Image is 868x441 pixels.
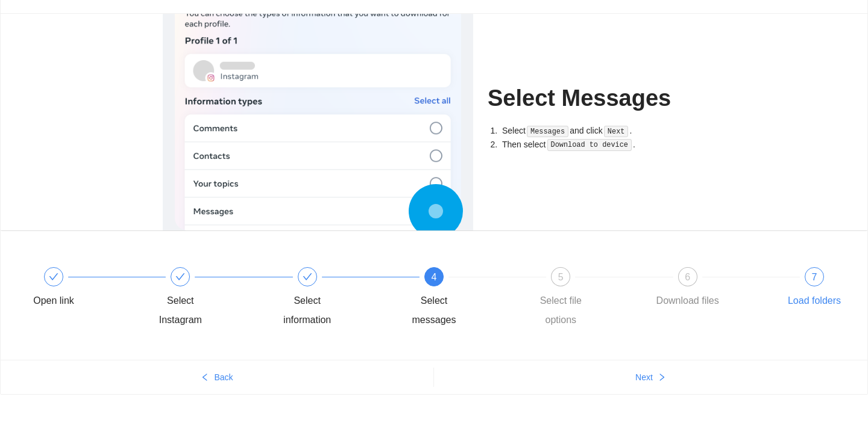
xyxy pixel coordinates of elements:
li: Select and click . [500,124,705,138]
div: Select file options [526,291,596,330]
code: Download to device [547,139,632,151]
h1: Select Messages [488,84,705,113]
span: left [201,373,209,383]
div: Select information [272,291,342,330]
code: Messages [527,126,568,138]
div: Select information [272,267,399,330]
div: 6Download files [653,267,779,310]
span: Back [214,371,233,384]
li: Then select . [500,138,705,152]
button: Nextright [434,368,867,387]
span: check [303,272,312,282]
span: check [175,272,185,282]
span: 4 [432,272,437,282]
div: 4Select messages [399,267,526,330]
span: check [49,272,58,282]
code: Next [604,126,628,138]
div: 7Load folders [779,267,849,310]
span: Next [635,371,653,384]
span: right [658,373,666,383]
button: leftBack [1,368,433,387]
div: Open link [33,291,74,310]
span: 5 [558,272,564,282]
div: 5Select file options [526,267,652,330]
div: Select messages [399,291,469,330]
span: 6 [685,272,690,282]
div: Download files [656,291,719,310]
div: Load folders [788,291,841,310]
div: Open link [19,267,145,310]
div: Select Instagram [145,267,272,330]
div: Select Instagram [145,291,215,330]
span: 7 [812,272,817,282]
